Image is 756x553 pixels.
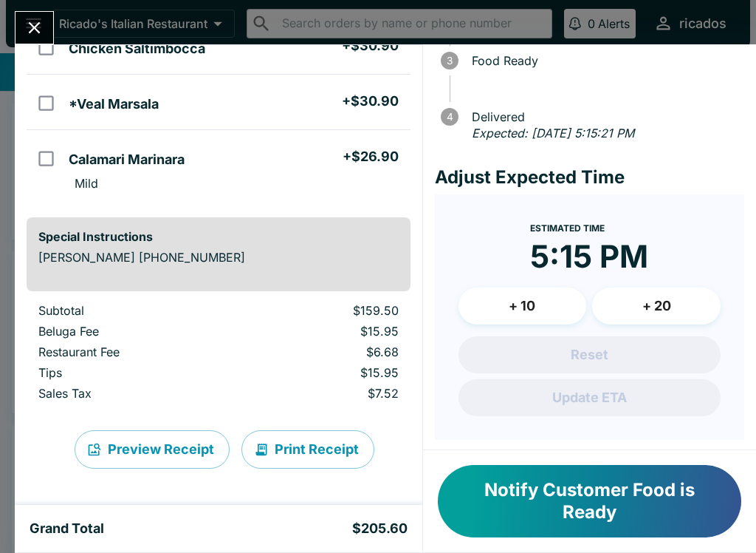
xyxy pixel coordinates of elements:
[464,110,744,123] span: Delivered
[435,166,744,189] h4: Adjust Expected Time
[246,303,398,318] p: $159.50
[446,111,453,123] text: 4
[30,520,104,537] h5: Grand Total
[530,237,648,276] time: 5:15 PM
[458,288,587,325] button: + 10
[38,386,222,401] p: Sales Tax
[75,430,230,469] button: Preview Receipt
[241,430,374,469] button: Print Receipt
[342,92,399,110] h5: + $30.90
[343,148,399,166] h5: + $26.90
[69,95,159,113] h5: *Veal Marsala
[38,324,222,339] p: Beluga Fee
[38,345,222,359] p: Restaurant Fee
[246,386,398,401] p: $7.52
[447,55,453,67] text: 3
[352,520,408,537] h5: $205.60
[27,303,410,407] table: orders table
[75,176,98,191] p: Mild
[16,12,53,44] button: Close
[38,229,399,244] h6: Special Instructions
[246,345,398,359] p: $6.68
[38,365,222,380] p: Tips
[246,324,398,339] p: $15.95
[472,126,634,140] em: Expected: [DATE] 5:15:21 PM
[342,37,399,55] h5: + $30.90
[38,303,222,318] p: Subtotal
[38,250,399,265] p: [PERSON_NAME] [PHONE_NUMBER]
[592,288,721,325] button: + 20
[246,365,398,380] p: $15.95
[438,465,741,537] button: Notify Customer Food is Ready
[69,151,185,169] h5: Calamari Marinara
[464,54,744,67] span: Food Ready
[69,40,205,58] h5: Chicken Saltimbocca
[530,223,605,234] span: Estimated Time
